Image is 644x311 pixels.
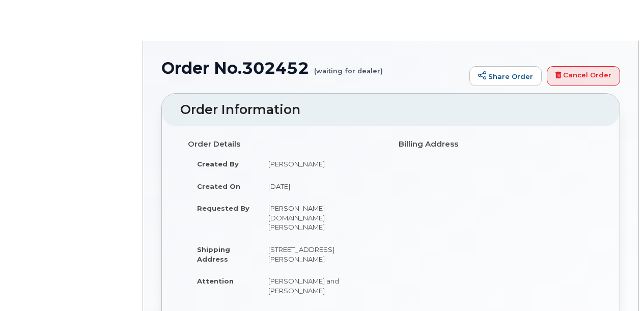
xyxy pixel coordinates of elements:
[547,66,620,87] a: Cancel Order
[180,103,601,117] h2: Order Information
[197,160,239,168] strong: Created By
[399,140,594,149] h4: Billing Address
[161,59,464,77] h1: Order No.302452
[259,175,383,197] td: [DATE]
[469,66,542,87] a: Share Order
[259,153,383,175] td: [PERSON_NAME]
[188,140,383,149] h4: Order Details
[259,197,383,238] td: [PERSON_NAME][DOMAIN_NAME][PERSON_NAME]
[197,277,234,285] strong: Attention
[259,238,383,270] td: [STREET_ADDRESS][PERSON_NAME]
[314,59,383,75] small: (waiting for dealer)
[197,245,230,263] strong: Shipping Address
[259,270,383,301] td: [PERSON_NAME] and [PERSON_NAME]
[197,182,240,190] strong: Created On
[197,204,249,212] strong: Requested By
